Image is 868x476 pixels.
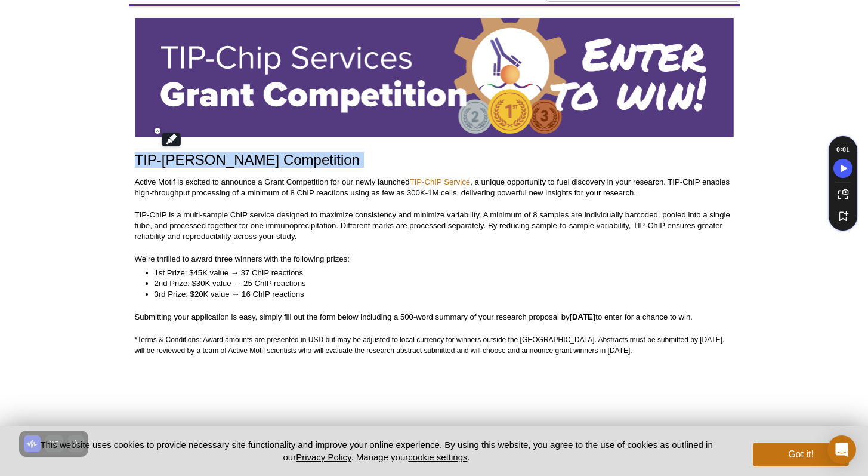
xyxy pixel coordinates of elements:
a: TIP-ChIP Service [410,177,471,186]
p: TIP-ChIP is a multi-sample ChIP service designed to maximize consistency and minimize variability... [135,210,734,242]
button: Got it! [753,443,848,466]
a: Privacy Policy [296,452,351,462]
h1: TIP-[PERSON_NAME] Competition [135,152,734,170]
img: Active Motif TIP-ChIP Services Grant Competition [135,18,734,137]
p: This website uses cookies to provide necessary site functionality and improve your online experie... [20,438,734,463]
p: Active Motif is excited to announce a Grant Competition for our newly launched , a unique opportu... [135,177,734,198]
li: 1st Prize: $45K value → 37 ChIP reactions [155,268,722,278]
li: 2nd Prize: $30K value → 25 ChIP reactions [155,278,722,289]
p: *Terms & Conditions: Award amounts are presented in USD but may be adjusted to local currency for... [135,334,734,356]
li: 3rd Prize: $20K value → 16 ChIP reactions [155,289,722,300]
strong: [DATE] [570,312,596,321]
p: Submitting your application is easy, simply fill out the form below including a 500-word summary ... [135,312,734,323]
p: We’re thrilled to award three winners with the following prizes: [135,254,734,265]
div: Open Intercom Messenger [827,435,856,464]
button: cookie settings [408,452,467,462]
